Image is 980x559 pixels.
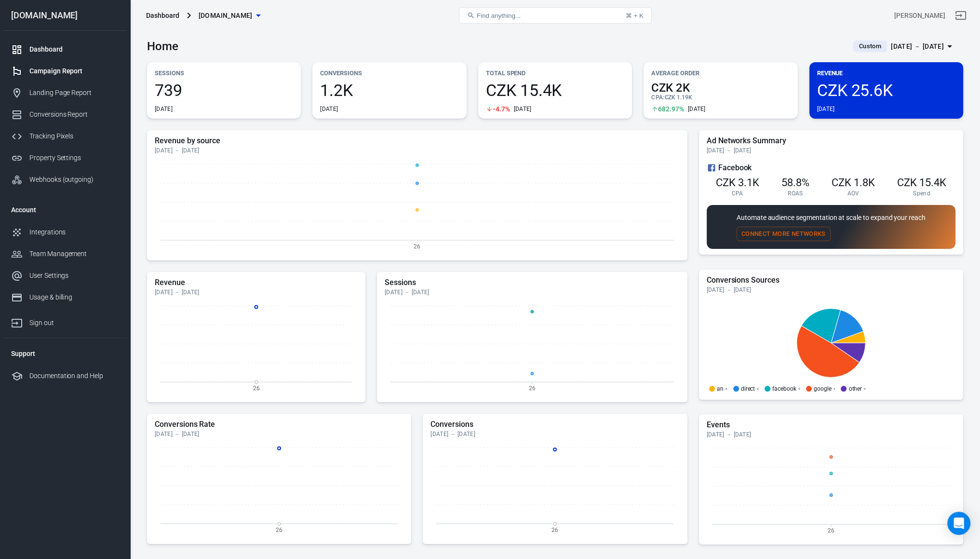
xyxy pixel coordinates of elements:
h5: Conversions Rate [155,420,403,429]
span: -4.7% [493,106,510,112]
h5: Events [707,420,955,430]
tspan: 26 [253,384,260,391]
p: Sessions [155,68,293,78]
span: 682.97% [658,106,684,112]
button: Find anything...⌘ + K [459,7,652,24]
a: Sign out [3,308,127,334]
p: Revenue [817,68,955,78]
div: Dashboard [146,11,179,20]
button: [DOMAIN_NAME] [195,7,264,25]
span: - [725,386,727,392]
span: CZK 15.4K [486,82,624,98]
h5: Conversions [430,420,679,429]
div: User Settings [29,271,119,281]
a: Webhooks (outgoing) [3,169,127,191]
a: User Settings [3,265,127,286]
a: Property Settings [3,147,127,169]
div: Team Management [29,249,119,259]
span: CZK 3.1K [716,177,759,189]
span: 739 [155,82,293,98]
svg: Facebook Ads [707,162,716,174]
span: CZK 1.8K [832,177,875,189]
span: - [757,386,759,392]
div: [DATE] [688,105,706,113]
div: [DATE] [514,105,532,113]
div: [DATE] － [DATE] [430,430,679,438]
div: [DATE] － [DATE] [707,286,955,294]
li: Support [3,342,127,365]
tspan: 26 [276,526,282,533]
span: CZK 2K [651,82,790,94]
button: Custom[DATE] － [DATE] [846,39,963,55]
p: Automate audience segmentation at scale to expand your reach [737,213,926,223]
span: CPA [732,190,743,197]
span: CZK 25.6K [817,82,955,98]
a: Campaign Report [3,60,127,82]
div: [DATE] － [DATE] [155,430,403,438]
div: [DATE] － [DATE] [707,431,955,438]
div: [DATE] [817,105,835,113]
p: facebook [772,386,796,392]
div: Tracking Pixels [29,131,119,141]
a: Team Management [3,243,127,265]
div: Sign out [29,318,119,328]
p: an [717,386,724,392]
h5: Conversions Sources [707,275,955,285]
tspan: 26 [828,527,834,534]
h5: Revenue [155,278,358,287]
div: Documentation and Help [29,371,119,381]
h5: Ad Networks Summary [707,136,955,146]
div: [DOMAIN_NAME] [3,11,127,20]
div: Property Settings [29,153,119,163]
button: Connect More Networks [737,227,831,242]
span: Find anything... [477,12,521,19]
div: [DATE] － [DATE] [891,41,944,53]
div: Integrations [29,227,119,237]
div: Conversions Report [29,109,119,120]
div: [DATE] － [DATE] [155,147,680,154]
span: 1.2K [320,82,458,98]
span: - [864,386,866,392]
p: direct [741,386,755,392]
div: [DATE] － [DATE] [707,147,955,154]
tspan: 26 [551,526,558,533]
div: [DATE] [320,105,338,113]
p: other [848,386,862,392]
p: Average Order [651,68,790,78]
div: Facebook [707,162,955,174]
span: CPA : [651,94,664,101]
div: Dashboard [29,44,119,55]
a: Landing Page Report [3,82,127,104]
span: CZK 15.4K [897,177,946,189]
h5: Revenue by source [155,136,680,146]
a: Dashboard [3,39,127,60]
tspan: 26 [414,243,420,249]
div: ⌘ + K [626,12,644,19]
div: Webhooks (outgoing) [29,175,119,185]
div: Landing Page Report [29,88,119,98]
a: Conversions Report [3,104,127,125]
p: google [814,386,832,392]
div: [DATE] － [DATE] [155,288,358,296]
span: AOV [847,190,859,197]
h5: Sessions [385,278,680,287]
span: CZK 1.19K [664,94,692,101]
li: Account [3,198,127,221]
span: Spend [913,190,930,197]
tspan: 26 [529,384,536,391]
div: Campaign Report [29,66,119,76]
span: ROAS [788,190,803,197]
span: - [833,386,835,392]
div: Open Intercom Messenger [947,512,970,535]
div: [DATE] [155,105,173,113]
span: 58.8% [781,177,809,189]
div: [DATE] － [DATE] [385,288,680,296]
span: Custom [855,41,885,51]
p: Total Spend [486,68,624,78]
a: Usage & billing [3,286,127,308]
p: Conversions [320,68,458,78]
div: Usage & billing [29,292,119,302]
span: - [798,386,800,392]
a: Sign out [949,4,972,27]
a: Integrations [3,221,127,243]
